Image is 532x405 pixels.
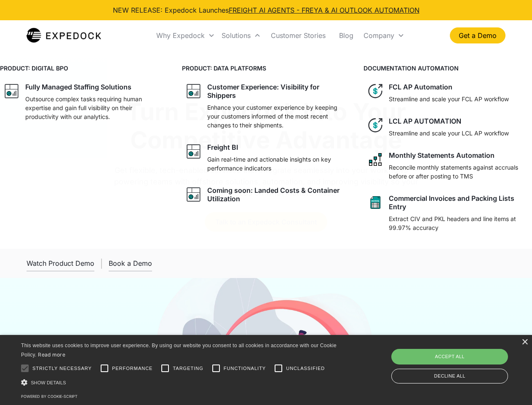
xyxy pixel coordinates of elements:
[389,117,461,125] div: LCL AP AUTOMATION
[185,186,202,203] img: graph icon
[25,94,165,121] p: Outsource complex tasks requiring human expertise and gain full visibility on their productivity ...
[229,6,420,14] a: FREIGHT AI AGENTS - FREYA & AI OUTLOOK AUTOMATION
[367,117,384,134] img: dollar icon
[38,351,65,358] a: Read more
[207,83,347,100] div: Customer Experience: Visibility for Shippers
[364,113,532,141] a: dollar iconLCL AP AUTOMATIONStreamline and scale your LCL AP workflow
[27,27,101,44] a: home
[264,21,332,50] a: Customer Stories
[364,148,532,184] a: network like iconMonthly Statements AutomationReconcile monthly statements against accruals befor...
[185,83,202,100] img: graph icon
[207,155,347,173] p: Gain real-time and actionable insights on key performance indicators
[364,64,532,73] h4: DOCUMENTATION AUTOMATION
[153,21,218,50] div: Why Expedock
[360,21,408,50] div: Company
[109,259,152,267] div: Book a Demo
[32,365,92,372] span: Strictly necessary
[21,394,78,399] a: Powered by cookie-script
[389,194,529,211] div: Commercial Invoices and Packing Lists Entry
[182,140,350,176] a: graph iconFreight BIGain real-time and actionable insights on key performance indicators
[207,186,347,203] div: Coming soon: Landed Costs & Container Utilization
[21,378,340,387] div: Show details
[389,129,509,138] p: Streamline and scale your LCL AP workflow
[367,151,384,168] img: network like icon
[21,343,337,358] span: This website uses cookies to improve user experience. By using our website you consent to all coo...
[364,31,394,40] div: Company
[224,365,266,372] span: Functionality
[218,21,264,50] div: Solutions
[364,79,532,107] a: dollar iconFCL AP AutomationStreamline and scale your FCL AP workflow
[332,21,360,50] a: Blog
[182,183,350,206] a: graph iconComing soon: Landed Costs & Container Utilization
[185,143,202,160] img: graph icon
[392,314,532,405] iframe: Chat Widget
[450,27,505,43] a: Get a Demo
[112,365,153,372] span: Performance
[389,83,452,91] div: FCL AP Automation
[364,191,532,235] a: sheet iconCommercial Invoices and Packing Lists EntryExtract CIV and PKL headers and line items a...
[367,194,384,211] img: sheet icon
[207,143,238,151] div: Freight BI
[156,31,205,40] div: Why Expedock
[173,365,203,372] span: Targeting
[3,83,20,100] img: graph icon
[286,365,325,372] span: Unclassified
[182,64,350,73] h4: PRODUCT: DATA PLATFORMS
[109,256,152,271] a: Book a Demo
[389,163,529,181] p: Reconcile monthly statements against accruals before or after posting to TMS
[113,5,420,15] div: NEW RELEASE: Expedock Launches
[367,83,384,100] img: dollar icon
[222,31,251,40] div: Solutions
[27,27,101,44] img: Expedock Logo
[389,94,509,103] p: Streamline and scale your FCL AP workflow
[27,259,94,267] div: Watch Product Demo
[389,214,529,232] p: Extract CIV and PKL headers and line items at 99.97% accuracy
[389,151,495,159] div: Monthly Statements Automation
[27,256,94,271] a: open lightbox
[182,79,350,133] a: graph iconCustomer Experience: Visibility for ShippersEnhance your customer experience by keeping...
[31,380,66,385] span: Show details
[25,83,131,91] div: Fully Managed Staffing Solutions
[207,103,347,130] p: Enhance your customer experience by keeping your customers informed of the most recent changes to...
